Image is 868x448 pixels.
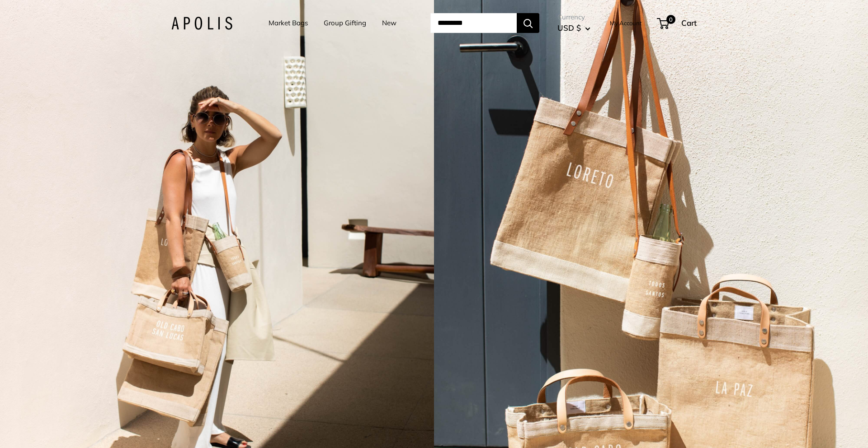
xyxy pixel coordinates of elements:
a: Group Gifting [324,17,366,29]
span: 0 [666,15,675,24]
span: Cart [681,18,697,28]
a: New [382,17,396,29]
span: Currency [557,11,590,23]
a: 0 Cart [658,16,697,30]
button: USD $ [557,21,590,35]
input: Search... [430,13,517,33]
a: My Account [610,18,642,28]
img: Apolis [171,17,232,30]
a: Market Bags [269,17,308,29]
span: USD $ [557,23,581,33]
button: Search [517,13,539,33]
